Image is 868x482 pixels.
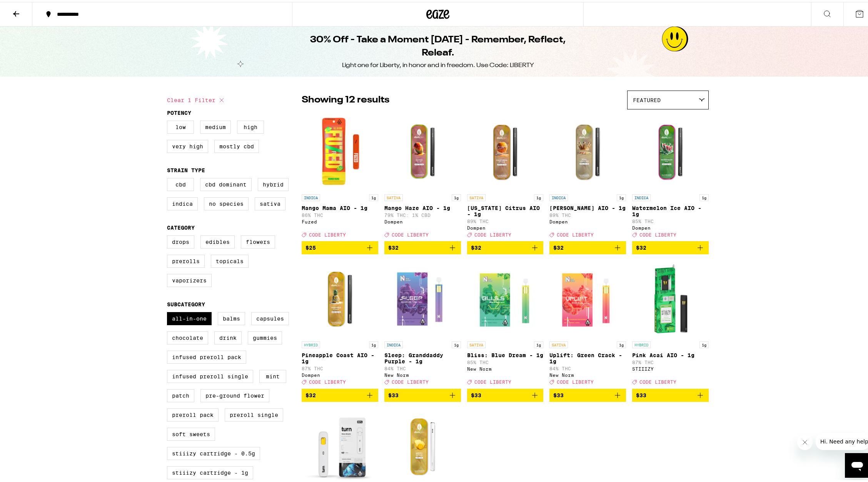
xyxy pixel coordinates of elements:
[549,111,626,239] a: Open page for King Louis XIII AIO - 1g from Dompen
[302,259,378,386] a: Open page for Pineapple Coast AIO - 1g from Dompen
[369,339,378,346] p: 1g
[384,371,461,376] div: New Norm
[549,364,626,369] p: 84% THC
[167,426,215,439] label: Soft Sweets
[549,211,626,216] p: 89% THC
[384,364,461,369] p: 84% THC
[167,108,191,114] legend: Potency
[549,192,568,199] p: INDICA
[632,339,651,346] p: HYBRID
[167,445,260,458] label: STIIIZY Cartridge - 0.5g
[302,364,378,369] p: 87% THC
[467,358,544,363] p: 85% THC
[467,111,544,239] a: Open page for California Citrus AIO - 1g from Dompen
[553,243,564,249] span: $32
[204,195,249,208] label: No Species
[167,368,253,381] label: Infused Preroll Single
[302,211,378,216] p: 86% THC
[167,329,208,343] label: Chocolate
[255,195,285,208] label: Sativa
[302,92,389,105] p: Showing 12 results
[384,203,461,209] p: Mango Haze AIO - 1g
[248,329,282,343] label: Gummies
[549,259,626,386] a: Open page for Uplift: Green Crack - 1g from New Norm
[549,239,626,252] button: Add to bag
[384,217,461,222] div: Dompen
[632,259,709,386] a: Open page for Pink Acai AIO - 1g from STIIIZY
[467,350,544,356] p: Bliss: Blue Dream - 1g
[549,371,626,376] div: New Norm
[549,259,626,336] img: New Norm - Uplift: Green Crack - 1g
[167,195,198,208] label: Indica
[534,339,543,346] p: 1g
[384,211,461,216] p: 79% THC: 1% CBD
[474,230,511,235] span: CODE LIBERTY
[632,203,709,215] p: Watermelon Ice AIO - 1g
[384,387,461,400] button: Add to bag
[251,310,289,323] label: Capsules
[388,243,399,249] span: $32
[200,176,252,189] label: CBD Dominant
[636,243,646,249] span: $32
[167,176,194,189] label: CBD
[467,259,544,386] a: Open page for Bliss: Blue Dream - 1g from New Norm
[384,111,461,239] a: Open page for Mango Haze AIO - 1g from Dompen
[167,299,205,306] legend: Subcategory
[302,371,378,376] div: Dompen
[167,406,219,420] label: Preroll Pack
[167,310,212,323] label: All-In-One
[369,192,378,199] p: 1g
[305,243,316,249] span: $25
[467,111,544,188] img: Dompen - California Citrus AIO - 1g
[167,138,208,151] label: Very High
[632,259,709,336] img: STIIIZY - Pink Acai AIO - 1g
[549,217,626,222] div: Dompen
[302,239,378,252] button: Add to bag
[632,223,709,228] div: Dompen
[302,387,378,400] button: Add to bag
[225,406,283,420] label: Preroll Single
[200,233,235,247] label: Edibles
[298,32,578,58] h1: 30% Off - Take a Moment [DATE] - Remember, Reflect, Releaf.
[639,230,676,235] span: CODE LIBERTY
[632,358,709,363] p: 87% THC
[452,192,461,199] p: 1g
[471,390,481,396] span: $33
[452,339,461,346] p: 1g
[633,95,661,101] span: Featured
[699,192,709,199] p: 1g
[302,259,378,336] img: Dompen - Pineapple Coast AIO - 1g
[632,364,709,369] div: STIIIZY
[639,378,676,383] span: CODE LIBERTY
[214,138,259,151] label: Mostly CBD
[302,339,320,346] p: HYBRID
[392,230,429,235] span: CODE LIBERTY
[384,259,461,386] a: Open page for Sleep: Granddaddy Purple - 1g from New Norm
[617,192,626,199] p: 1g
[467,203,544,215] p: [US_STATE] Citrus AIO - 1g
[632,239,709,252] button: Add to bag
[384,259,461,336] img: New Norm - Sleep: Granddaddy Purple - 1g
[302,203,378,209] p: Mango Mama AIO - 1g
[167,387,194,400] label: Patch
[167,253,205,266] label: Prerolls
[305,390,316,396] span: $32
[632,192,651,199] p: INDICA
[342,59,534,68] div: Light one for Liberty, in honor and in freedom. Use Code: LIBERTY
[302,111,378,188] img: Fuzed - Mango Mama AIO - 1g
[237,119,264,132] label: High
[549,111,626,188] img: Dompen - King Louis XIII AIO - 1g
[167,223,195,229] legend: Category
[167,272,212,285] label: Vaporizers
[474,378,511,383] span: CODE LIBERTY
[211,253,249,266] label: Topicals
[467,239,544,252] button: Add to bag
[167,165,205,171] legend: Strain Type
[200,119,231,132] label: Medium
[167,464,253,477] label: STIIIZY Cartridge - 1g
[467,259,544,336] img: New Norm - Bliss: Blue Dream - 1g
[467,387,544,400] button: Add to bag
[384,350,461,363] p: Sleep: Granddaddy Purple - 1g
[384,111,461,188] img: Dompen - Mango Haze AIO - 1g
[553,390,564,396] span: $33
